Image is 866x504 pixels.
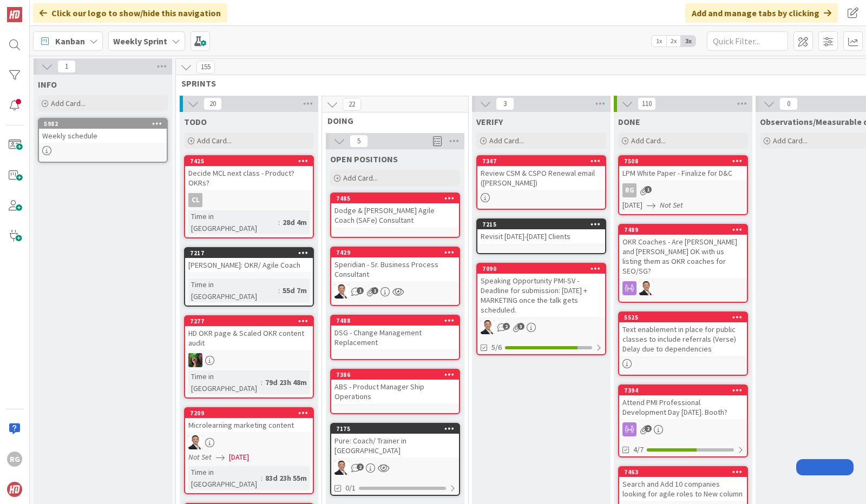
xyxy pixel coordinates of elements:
div: 7489OKR Coaches - Are [PERSON_NAME] and [PERSON_NAME] OK with us listing them as OKR coaches for ... [619,225,747,278]
input: Quick Filter... [707,31,788,51]
img: SL [481,320,495,334]
span: 1x [652,36,666,47]
span: 3 [496,97,514,110]
div: 7425 [185,156,313,166]
span: : [278,284,280,296]
div: Microlearning marketing content [185,418,313,432]
div: Time in [GEOGRAPHIC_DATA] [188,370,261,394]
span: TODO [184,116,207,127]
div: 7386 [331,370,459,380]
div: 7425 [190,157,313,165]
div: SL [477,320,605,334]
div: 7175 [331,424,459,434]
div: HD OKR page & Scaled OKR content audit [185,326,313,350]
span: OPEN POSITIONS [330,154,398,164]
div: 7429 [331,248,459,257]
span: 0/1 [345,482,356,494]
div: 7386 [336,371,459,379]
span: 5 [350,135,368,148]
span: Add Card... [773,136,808,145]
div: 7277HD OKR page & Scaled OKR content audit [185,316,313,350]
div: 7217 [185,248,313,258]
div: Speaking Opportunity PMI-SV - Deadline for submission: [DATE] + MARKETING once the talk gets sche... [477,274,605,317]
div: Text enablement in place for public classes to include referrals (Verse) Delay due to dependencies [619,322,747,356]
div: 5982 [39,119,167,129]
div: 7215 [482,221,605,228]
span: 2 [503,323,510,330]
span: 1 [57,60,76,73]
div: 7209 [190,409,313,417]
span: 110 [638,97,656,110]
div: 7485Dodge & [PERSON_NAME] Agile Coach (SAFe) Consultant [331,194,459,227]
div: 7347 [482,157,605,165]
div: 5525 [624,314,747,321]
div: 7489 [624,226,747,234]
div: 7488 [331,316,459,326]
div: Time in [GEOGRAPHIC_DATA] [188,278,278,302]
div: 7508LPM White Paper - Finalize for D&C [619,156,747,180]
div: SL [331,461,459,475]
img: SL [334,461,349,475]
i: Not Set [660,200,683,210]
div: 7175Pure: Coach/ Trainer in [GEOGRAPHIC_DATA] [331,424,459,457]
span: 155 [196,61,215,74]
div: 5982Weekly schedule [39,119,167,143]
b: Weekly Sprint [113,36,167,47]
div: 7090Speaking Opportunity PMI-SV - Deadline for submission: [DATE] + MARKETING once the talk gets ... [477,264,605,317]
div: SL [331,284,459,299]
div: 7508 [619,156,747,166]
span: DOING [327,115,455,126]
div: 7217 [190,249,313,257]
span: : [261,376,263,388]
span: 2 [645,425,652,432]
span: : [278,216,280,228]
div: 7394Attend PMI Professional Development Day [DATE]. Booth? [619,386,747,419]
div: 5525 [619,313,747,322]
div: 28d 4m [280,216,310,228]
div: Weekly schedule [39,129,167,143]
div: Dodge & [PERSON_NAME] Agile Coach (SAFe) Consultant [331,203,459,227]
div: 7347 [477,156,605,166]
div: Decide MCL next class - Product? OKRs? [185,166,313,190]
img: avatar [7,482,22,497]
div: 7175 [336,425,459,433]
div: 7489 [619,225,747,235]
span: Add Card... [197,136,232,145]
div: 5525Text enablement in place for public classes to include referrals (Verse) Delay due to depende... [619,313,747,356]
div: 79d 23h 48m [263,376,310,388]
img: SL [188,435,202,449]
img: SL [188,353,202,367]
div: SL [619,281,747,295]
div: DSG - Change Management Replacement [331,326,459,349]
div: Pure: Coach/ Trainer in [GEOGRAPHIC_DATA] [331,434,459,457]
span: 22 [343,98,361,111]
span: 2 [357,463,364,470]
div: RG [622,183,637,197]
div: OKR Coaches - Are [PERSON_NAME] and [PERSON_NAME] OK with us listing them as OKR coaches for SEO/SG? [619,235,747,278]
div: SL [185,435,313,449]
div: Review CSM & CSPO Renewal email ([PERSON_NAME]) [477,166,605,190]
div: 7485 [336,195,459,202]
div: Attend PMI Professional Development Day [DATE]. Booth? [619,395,747,419]
div: LPM White Paper - Finalize for D&C [619,166,747,180]
div: 7209Microlearning marketing content [185,408,313,432]
div: RG [7,452,22,467]
div: 7463 [624,468,747,476]
div: 7463Search and Add 10 companies looking for agile roles to New column [619,467,747,501]
span: 1 [357,287,364,294]
span: 5/6 [491,342,502,353]
div: 55d 7m [280,284,310,296]
img: SL [639,281,653,295]
span: VERIFY [476,116,503,127]
div: Time in [GEOGRAPHIC_DATA] [188,210,278,234]
span: Add Card... [343,173,378,183]
span: Kanban [55,35,85,48]
span: 1 [371,287,378,294]
div: 7463 [619,467,747,477]
span: 2x [666,36,681,47]
div: 7394 [619,386,747,395]
div: 7090 [477,264,605,274]
span: 3 [517,323,524,330]
div: 7485 [331,194,459,203]
div: 5982 [44,120,167,128]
